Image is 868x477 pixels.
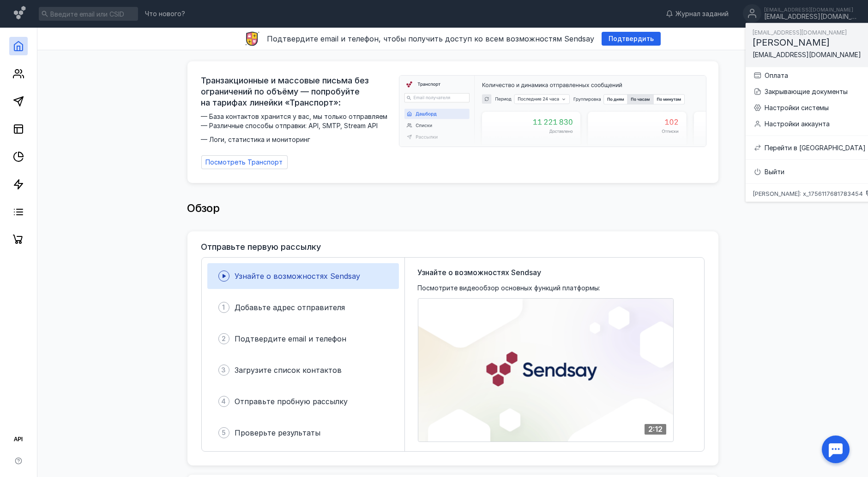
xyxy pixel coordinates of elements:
div: 2:12 [645,424,666,435]
span: 1 [223,303,225,312]
span: Загрузите список контактов [235,365,342,375]
span: 2 [222,334,226,343]
h3: Отправьте первую рассылку [201,242,321,252]
span: [EMAIL_ADDRESS][DOMAIN_NAME] [753,51,861,59]
span: Что нового? [145,11,185,17]
span: Добавьте адрес отправителя [235,303,345,312]
a: Посмотреть Транспорт [201,155,288,169]
span: [EMAIL_ADDRESS][DOMAIN_NAME] [753,29,847,36]
span: Проверьте результаты [235,428,321,437]
span: Посмотрите видеообзор основных функций платформы: [418,283,601,293]
button: Подтвердить [602,32,661,46]
span: 5 [222,428,226,437]
img: dashboard-transport-banner [399,76,706,147]
span: Отправьте пробную рассылку [235,397,348,406]
input: Введите email или CSID [39,7,138,21]
span: Транзакционные и массовые письма без ограничений по объёму — попробуйте на тарифах линейки «Транс... [201,75,393,108]
span: 3 [222,365,226,375]
span: Узнайте о возможностях Sendsay [418,267,542,278]
span: Подтвердить [609,35,654,43]
div: [EMAIL_ADDRESS][DOMAIN_NAME] [764,13,856,21]
span: Подтвердите email и телефон [235,334,347,343]
span: Обзор [187,201,220,215]
span: — База контактов хранится у вас, мы только отправляем — Различные способы отправки: API, SMTP, St... [201,112,393,144]
span: [PERSON_NAME] [753,37,830,48]
a: Журнал заданий [661,9,733,18]
span: Узнайте о возможностях Sendsay [235,271,361,281]
div: [EMAIL_ADDRESS][DOMAIN_NAME] [764,7,856,12]
span: Подтвердите email и телефон, чтобы получить доступ ко всем возможностям Sendsay [267,34,594,43]
a: Что нового? [140,11,190,17]
span: Журнал заданий [675,9,729,18]
span: Посмотреть Транспорт [206,159,283,166]
span: 4 [222,397,226,406]
span: [PERSON_NAME]: x_1756117681783454 [753,190,863,196]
